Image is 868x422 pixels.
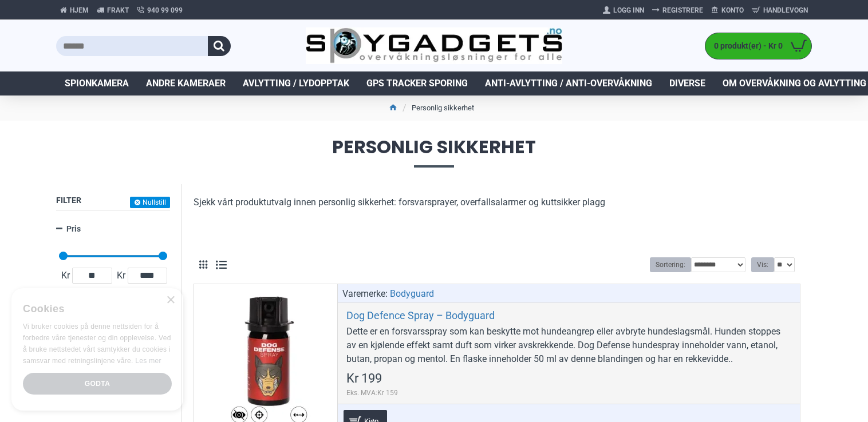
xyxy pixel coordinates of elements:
[243,77,349,90] span: Avlytting / Lydopptak
[147,5,183,15] span: 940 99 099
[599,1,648,19] a: Logg Inn
[306,27,563,65] img: SpyGadgets.no
[23,297,164,321] div: Cookies
[648,1,707,19] a: Registrere
[661,71,714,95] a: Diverse
[346,309,495,322] a: Dog Defence Spray – Bodyguard
[476,71,661,95] a: Anti-avlytting / Anti-overvåkning
[234,71,358,95] a: Avlytting / Lydopptak
[613,5,644,15] span: Logg Inn
[650,257,691,272] label: Sortering:
[342,287,388,301] span: Varemerke:
[130,197,170,208] button: Nullstill
[358,71,476,95] a: GPS Tracker Sporing
[137,71,234,95] a: Andre kameraer
[146,77,226,90] span: Andre kameraer
[23,373,172,395] div: Godta
[669,77,705,90] span: Diverse
[346,325,791,366] div: Dette er en forsvarsspray som kan beskytte mot hundeangrep eller avbryte hundeslagsmål. Hunden st...
[662,5,703,15] span: Registrere
[115,269,128,282] span: Kr
[56,219,170,239] a: Pris
[70,5,89,15] span: Hjem
[107,5,129,15] span: Frakt
[135,357,161,365] a: Les mer, opens a new window
[166,296,175,305] div: Close
[748,1,812,19] a: Handlevogn
[23,323,171,364] span: Vi bruker cookies på denne nettsiden for å forbedre våre tjenester og din opplevelse. Ved å bruke...
[707,1,748,19] a: Konto
[763,5,808,15] span: Handlevogn
[366,77,468,90] span: GPS Tracker Sporing
[56,196,81,205] span: Filter
[705,33,811,59] a: 0 produkt(er) - Kr 0
[721,5,744,15] span: Konto
[65,77,129,90] span: Spionkamera
[346,388,398,398] span: Eks. MVA:Kr 159
[751,257,774,272] label: Vis:
[56,71,137,95] a: Spionkamera
[346,372,382,385] span: Kr 199
[194,196,800,209] p: Sjekk vårt produktutvalg innen personlig sikkerhet: forsvarsprayer, overfallsalarmer og kuttsikke...
[723,77,866,90] span: Om overvåkning og avlytting
[705,40,786,52] span: 0 produkt(er) - Kr 0
[390,287,434,301] a: Bodyguard
[59,269,72,282] span: Kr
[56,138,812,167] span: Personlig sikkerhet
[485,77,652,90] span: Anti-avlytting / Anti-overvåkning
